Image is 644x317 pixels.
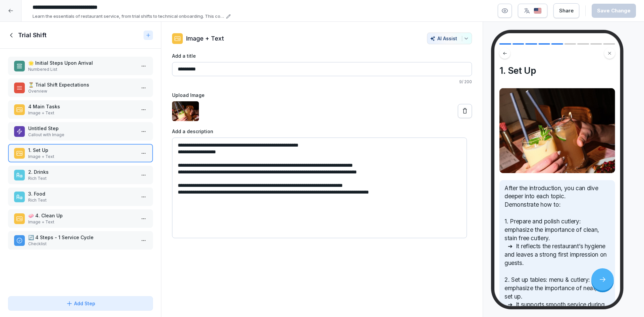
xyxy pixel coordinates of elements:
[8,144,153,162] div: 1. Set UpImage + Text
[8,231,153,250] div: 🔄 4 Steps - 1 Service CycleChecklist
[28,81,136,88] p: ⏳ Trial Shift Expectations
[28,125,136,132] p: Untitled Step
[172,128,472,135] label: Add a description
[28,234,136,241] p: 🔄 4 Steps - 1 Service Cycle
[28,103,136,110] p: 4 Main Tasks
[186,34,224,43] p: Image + Text
[33,13,224,20] p: Learn the essentials of restaurant service, from trial shifts to technical onboarding. This cours...
[66,300,95,307] div: Add Step
[499,88,615,173] img: Image and Text preview image
[28,66,136,72] p: Numbered List
[427,33,472,44] button: AI Assist
[8,122,153,141] div: Untitled StepCallout with Image
[28,110,136,116] p: Image + Text
[28,154,136,160] p: Image + Text
[28,88,136,94] p: Overview
[18,31,47,39] h1: Trial Shift
[499,65,615,76] h4: 1. Set Up
[553,3,579,18] button: Share
[28,219,136,225] p: Image + Text
[28,168,136,175] p: 2. Drinks
[8,78,153,97] div: ⏳ Trial Shift ExpectationsOverview
[8,57,153,75] div: 🌟 Initial Steps Upon ArrivalNumbered List
[534,8,542,14] img: us.svg
[172,52,472,59] label: Add a title
[28,197,136,203] p: Rich Text
[559,7,574,14] div: Share
[28,59,136,66] p: 🌟 Initial Steps Upon Arrival
[28,147,136,154] p: 1. Set Up
[8,209,153,228] div: 🧼 4. Clean UpImage + Text
[28,175,136,181] p: Rich Text
[28,190,136,197] p: 3. Food
[172,92,472,99] label: Upload Image
[592,4,636,18] button: Save Change
[28,241,136,247] p: Checklist
[172,79,472,85] p: 9 / 200
[430,36,469,41] div: AI Assist
[8,296,153,311] button: Add Step
[28,132,136,138] p: Callout with Image
[8,100,153,119] div: 4 Main TasksImage + Text
[172,101,199,121] img: pr40f11mepykdt4kkkfcdxfi.png
[28,212,136,219] p: 🧼 4. Clean Up
[8,166,153,184] div: 2. DrinksRich Text
[8,188,153,206] div: 3. FoodRich Text
[597,7,631,14] div: Save Change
